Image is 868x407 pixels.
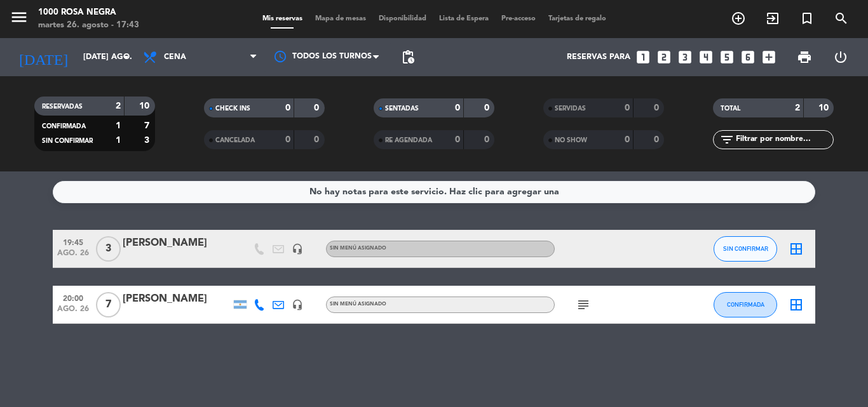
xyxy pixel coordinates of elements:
[789,297,804,312] i: border_all
[400,50,416,65] span: pending_actions
[292,299,303,310] i: headset_mic
[761,49,777,65] i: add_box
[309,15,372,22] span: Mapa de mesas
[57,249,89,264] span: ago. 26
[495,15,542,22] span: Pre-acceso
[372,15,433,22] span: Disponibilidad
[822,38,858,76] div: LOG OUT
[555,105,586,112] span: SERVIDAS
[576,297,591,312] i: subject
[727,301,764,308] span: CONFIRMADA
[555,137,587,143] span: NO SHOW
[144,121,152,130] strong: 7
[139,102,152,110] strong: 10
[735,133,833,147] input: Filtrar por nombre...
[118,50,133,65] i: arrow_drop_down
[635,49,651,65] i: looks_one
[654,135,661,144] strong: 0
[789,241,804,257] i: border_all
[116,102,121,110] strong: 2
[455,135,460,144] strong: 0
[484,103,492,112] strong: 0
[625,103,630,112] strong: 0
[765,11,780,26] i: exit_to_app
[10,8,29,27] i: menu
[215,105,250,112] span: CHECK INS
[625,135,630,144] strong: 0
[285,103,290,112] strong: 0
[38,6,139,19] div: 1000 Rosa Negra
[719,49,735,65] i: looks_5
[484,135,492,144] strong: 0
[116,121,121,130] strong: 1
[723,245,768,252] span: SIN CONFIRMAR
[314,103,322,112] strong: 0
[144,136,152,145] strong: 3
[10,8,29,31] button: menu
[677,49,693,65] i: looks_3
[42,103,83,110] span: RESERVADAS
[116,136,121,145] strong: 1
[292,243,303,255] i: headset_mic
[96,236,121,262] span: 3
[719,132,735,147] i: filter_list
[123,235,231,251] div: [PERSON_NAME]
[731,11,746,26] i: add_circle_outline
[57,290,89,305] span: 20:00
[42,138,93,144] span: SIN CONFIRMAR
[740,49,756,65] i: looks_6
[42,123,86,130] span: CONFIRMADA
[57,234,89,249] span: 19:45
[57,305,89,319] span: ago. 26
[654,103,661,112] strong: 0
[714,236,777,262] button: SIN CONFIRMAR
[799,11,815,26] i: turned_in_not
[714,292,777,317] button: CONFIRMADA
[123,291,231,307] div: [PERSON_NAME]
[256,15,309,22] span: Mis reservas
[833,50,848,65] i: power_settings_new
[385,105,419,112] span: SENTADAS
[96,292,121,317] span: 7
[567,53,630,62] span: Reservas para
[721,105,740,112] span: TOTAL
[834,11,849,26] i: search
[795,103,800,112] strong: 2
[542,15,613,22] span: Tarjetas de regalo
[698,49,714,65] i: looks_4
[309,185,559,199] div: No hay notas para este servicio. Haz clic para agregar una
[164,53,186,62] span: Cena
[818,103,831,112] strong: 10
[285,135,290,144] strong: 0
[10,43,77,71] i: [DATE]
[314,135,322,144] strong: 0
[797,50,812,65] span: print
[330,246,386,251] span: Sin menú asignado
[656,49,672,65] i: looks_two
[455,103,460,112] strong: 0
[215,137,255,143] span: CANCELADA
[385,137,432,143] span: RE AGENDADA
[433,15,495,22] span: Lista de Espera
[330,302,386,307] span: Sin menú asignado
[38,19,139,32] div: martes 26. agosto - 17:43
